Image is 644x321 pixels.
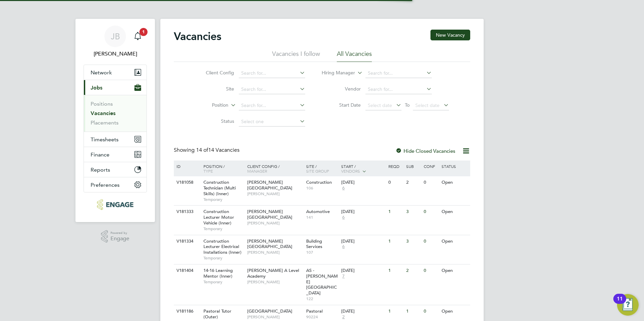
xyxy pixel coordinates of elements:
[341,185,346,191] span: 6
[246,160,304,177] div: Client Config /
[84,132,147,147] button: Timesheets
[306,250,338,255] span: 107
[203,255,244,261] span: Temporary
[91,101,113,107] a: Positions
[387,235,404,248] div: 1
[203,168,213,174] span: Type
[440,206,469,218] div: Open
[247,238,292,250] span: [PERSON_NAME][GEOGRAPHIC_DATA]
[365,85,432,94] input: Search for...
[75,19,155,222] nav: Main navigation
[247,250,303,255] span: [PERSON_NAME]
[617,294,639,316] button: Open Resource Center, 11 new notifications
[195,70,234,76] label: Client Config
[322,86,361,92] label: Vendor
[196,147,239,153] span: 14 Vacancies
[387,305,404,318] div: 1
[422,235,440,248] div: 0
[175,206,198,218] div: V181333
[440,176,469,189] div: Open
[440,160,469,172] div: Status
[272,50,320,62] li: Vacancies I follow
[239,69,305,78] input: Search for...
[84,50,147,58] span: Jack Baron
[422,305,440,318] div: 0
[203,197,244,202] span: Temporary
[175,305,198,318] div: V181186
[340,160,387,177] div: Start /
[203,209,234,226] span: Construction Lecturer Motor Vehicle (Inner)
[341,215,346,220] span: 6
[422,206,440,218] div: 0
[306,308,323,314] span: Pastoral
[131,26,144,47] a: 1
[97,199,133,210] img: huntereducation-logo-retina.png
[91,110,116,116] a: Vacancies
[247,179,292,191] span: [PERSON_NAME][GEOGRAPHIC_DATA]
[368,102,392,108] span: Select date
[174,147,241,154] div: Showing
[247,191,303,197] span: [PERSON_NAME]
[341,314,346,320] span: 2
[247,308,292,314] span: [GEOGRAPHIC_DATA]
[239,101,305,110] input: Search for...
[174,30,221,43] h2: Vacancies
[306,168,329,174] span: Site Group
[91,151,109,158] span: Finance
[387,206,404,218] div: 1
[405,305,422,318] div: 1
[316,70,355,76] label: Hiring Manager
[341,180,385,185] div: [DATE]
[387,264,404,277] div: 1
[405,176,422,189] div: 2
[175,235,198,248] div: V181334
[84,80,147,95] button: Jobs
[203,279,244,285] span: Temporary
[110,236,129,242] span: Engage
[196,147,208,153] span: 14 of
[440,305,469,318] div: Open
[341,309,385,314] div: [DATE]
[91,69,112,76] span: Network
[91,182,120,188] span: Preferences
[306,296,338,301] span: 122
[337,50,372,62] li: All Vacancies
[405,160,422,172] div: Sub
[405,235,422,248] div: 3
[84,162,147,177] button: Reports
[341,268,385,274] div: [DATE]
[110,230,129,236] span: Powered by
[84,177,147,192] button: Preferences
[91,84,102,91] span: Jobs
[322,102,361,108] label: Start Date
[91,119,119,126] a: Placements
[175,264,198,277] div: V181404
[247,168,267,174] span: Manager
[341,239,385,244] div: [DATE]
[247,220,303,226] span: [PERSON_NAME]
[203,308,231,320] span: Pastoral Tutor (Outer)
[139,28,148,36] span: 1
[422,176,440,189] div: 0
[190,102,228,109] label: Position
[203,226,244,231] span: Temporary
[415,102,440,108] span: Select date
[239,85,305,94] input: Search for...
[306,179,332,185] span: Construction
[405,264,422,277] div: 2
[440,235,469,248] div: Open
[365,69,432,78] input: Search for...
[91,167,110,173] span: Reports
[247,279,303,285] span: [PERSON_NAME]
[239,117,305,127] input: Select one
[247,267,299,279] span: [PERSON_NAME] A Level Academy
[341,274,346,279] span: 7
[84,95,147,132] div: Jobs
[403,101,412,109] span: To
[203,179,236,197] span: Construction Technician (Multi Skills) (Inner)
[101,230,130,243] a: Powered byEngage
[387,176,404,189] div: 0
[440,264,469,277] div: Open
[195,86,234,92] label: Site
[203,267,233,279] span: 14-16 Learning Mentor (Inner)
